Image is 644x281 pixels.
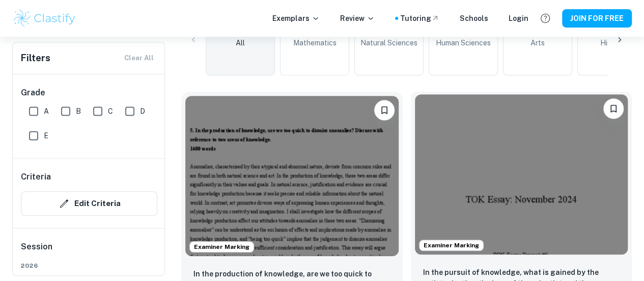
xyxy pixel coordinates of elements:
[21,171,51,183] h6: Criteria
[293,37,337,48] span: Mathematics
[185,96,399,256] img: TOK Essay example thumbnail: In the production of knowledge, are we t
[436,37,491,48] span: Human Sciences
[537,10,554,27] button: Help and Feedback
[21,241,157,261] h6: Session
[190,242,254,251] span: Examiner Marking
[415,94,628,254] img: TOK Essay example thumbnail: In the pursuit of knowledge, what is gai
[21,51,50,65] h6: Filters
[108,106,113,117] span: C
[509,13,528,24] a: Login
[12,8,77,29] img: Clastify logo
[44,130,48,141] span: E
[603,98,624,119] button: Please log in to bookmark exemplars
[21,191,157,216] button: Edit Criteria
[562,9,632,28] button: JOIN FOR FREE
[460,13,488,24] a: Schools
[340,13,375,24] p: Review
[21,87,157,99] h6: Grade
[21,261,157,270] span: 2026
[140,106,145,117] span: D
[44,106,49,117] span: A
[374,100,395,120] button: Please log in to bookmark exemplars
[236,37,245,48] span: All
[419,241,483,250] span: Examiner Marking
[272,13,320,24] p: Exemplars
[600,37,624,48] span: History
[76,106,81,117] span: B
[400,13,439,24] a: Tutoring
[360,37,417,48] span: Natural Sciences
[530,37,545,48] span: Arts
